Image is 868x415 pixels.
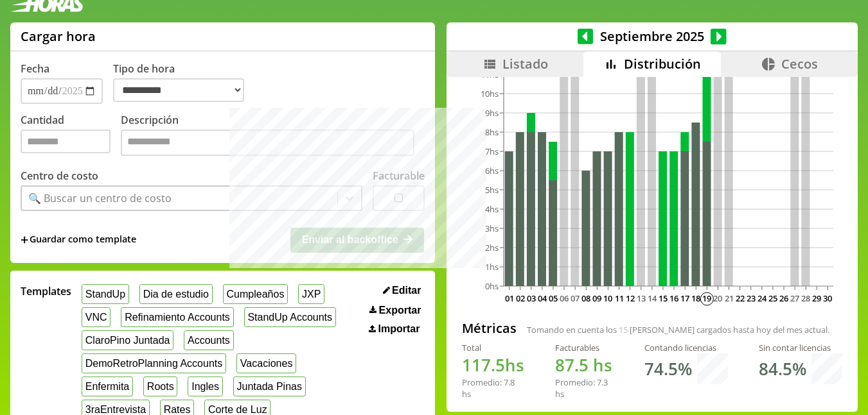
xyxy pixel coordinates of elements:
[184,330,233,350] button: Accounts
[188,377,222,396] button: Ingles
[527,292,536,304] text: 03
[462,353,505,377] span: 117.5
[366,304,425,317] button: Exportar
[779,292,788,304] text: 26
[603,292,612,304] text: 10
[139,284,213,304] button: Dia de estudio
[485,165,499,176] tspan: 6hs
[113,78,244,102] select: Tipo de hora
[462,319,517,337] h2: Métricas
[21,284,71,298] span: Templates
[505,292,514,304] text: 01
[485,203,499,215] tspan: 4hs
[82,377,133,396] button: Enfermita
[82,353,226,373] button: DemoRetroPlanning Accounts
[21,233,136,247] span: +Guardar como template
[593,28,711,45] span: Septiembre 2025
[597,377,608,388] span: 7.3
[82,330,173,350] button: ClaroPino Juntada
[481,88,499,99] tspan: 10hs
[481,69,499,80] tspan: 11hs
[648,292,657,304] text: 14
[725,292,734,304] text: 21
[823,292,832,304] text: 30
[768,292,777,304] text: 25
[713,292,722,304] text: 20
[462,377,524,400] div: Promedio: hs
[379,305,421,316] span: Exportar
[113,62,254,104] label: Tipo de hora
[747,292,756,304] text: 23
[757,292,767,304] text: 24
[485,223,499,234] tspan: 3hs
[812,292,821,304] text: 29
[549,292,558,304] text: 05
[592,292,601,304] text: 09
[555,342,614,353] div: Facturables
[485,184,499,196] tspan: 5hs
[121,307,233,327] button: Refinamiento Accounts
[504,377,515,388] span: 7.8
[244,307,336,327] button: StandUp Accounts
[680,292,689,304] text: 17
[485,126,499,138] tspan: 8hs
[571,292,580,304] text: 07
[736,292,745,304] text: 22
[378,323,420,335] span: Importar
[527,324,829,335] span: Tomando en cuenta los [PERSON_NAME] cargados hasta hoy del mes actual.
[236,353,296,373] button: Vacaciones
[379,284,425,297] button: Editar
[21,233,28,247] span: +
[21,130,111,153] input: Cantidad
[781,55,818,72] span: Cecos
[298,284,324,304] button: JXP
[143,377,177,396] button: Roots
[702,292,711,304] text: 19
[223,284,288,304] button: Cumpleaños
[485,261,499,273] tspan: 1hs
[21,169,98,183] label: Centro de costo
[516,292,525,304] text: 02
[485,107,499,119] tspan: 9hs
[538,292,547,304] text: 04
[502,55,548,72] span: Listado
[560,292,569,304] text: 06
[801,292,810,304] text: 28
[121,130,414,157] textarea: Descripción
[462,353,524,377] h1: hs
[462,342,524,353] div: Total
[555,353,614,377] h1: hs
[485,146,499,157] tspan: 7hs
[624,55,701,72] span: Distribución
[82,284,129,304] button: StandUp
[485,280,499,292] tspan: 0hs
[644,342,728,353] div: Contando licencias
[790,292,799,304] text: 27
[637,292,646,304] text: 13
[619,324,628,335] span: 15
[233,377,306,396] button: Juntada Pinas
[28,191,172,205] div: 🔍 Buscar un centro de costo
[21,28,96,45] h1: Cargar hora
[759,357,806,380] h1: 84.5 %
[392,285,421,296] span: Editar
[373,169,425,183] label: Facturable
[581,292,590,304] text: 08
[691,292,700,304] text: 18
[759,342,842,353] div: Sin contar licencias
[21,113,121,160] label: Cantidad
[485,242,499,253] tspan: 2hs
[82,307,111,327] button: VNC
[626,292,635,304] text: 12
[21,62,49,76] label: Fecha
[121,113,425,160] label: Descripción
[555,353,589,377] span: 87.5
[615,292,624,304] text: 11
[659,292,668,304] text: 15
[555,377,614,400] div: Promedio: hs
[669,292,678,304] text: 16
[644,357,692,380] h1: 74.5 %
